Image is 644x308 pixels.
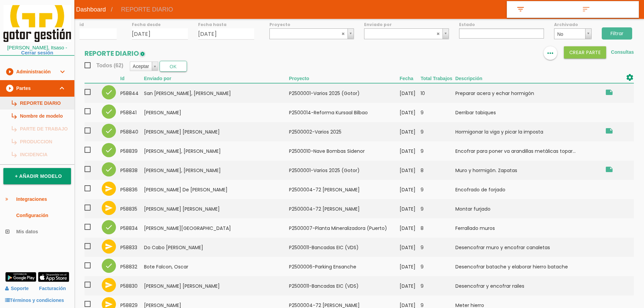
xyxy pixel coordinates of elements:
[58,64,66,80] i: expand_more
[400,180,421,199] td: [DATE]
[105,262,113,270] i: check
[120,238,144,257] td: 58833
[85,50,146,57] h2: REPORTE DIARIO
[10,135,17,148] i: subdirectory_arrow_right
[289,141,400,161] td: P2500010-Nave Bombas Sidenor
[116,1,178,18] span: REPORTE DIARIO
[611,49,634,55] a: Consultas
[564,49,606,55] a: Crear PARTE
[5,64,14,80] i: play_circle_filled
[120,83,144,103] td: 58844
[139,51,146,57] img: edit-1.png
[144,218,289,238] td: [PERSON_NAME][GEOGRAPHIC_DATA]
[21,50,53,55] a: Cerrar sesión
[144,161,289,180] td: [PERSON_NAME], [PERSON_NAME]
[289,257,400,276] td: P2500006-Parking Ensanche
[144,141,289,161] td: [PERSON_NAME], [PERSON_NAME]
[400,141,421,161] td: [DATE]
[289,180,400,199] td: P2500004-72 [PERSON_NAME]
[105,88,113,96] i: check
[289,83,400,103] td: P2500001-Varios 2025 (Gotor)
[120,257,144,276] td: 58832
[58,80,66,96] i: expand_more
[132,22,188,27] label: Fecha desde
[105,204,113,212] i: send
[400,257,421,276] td: [DATE]
[289,276,400,295] td: P2500011-Bancadas EIC (VDS)
[554,22,591,27] label: Archivado
[421,199,455,218] td: 9
[400,238,421,257] td: [DATE]
[105,185,113,193] i: send
[455,180,601,199] td: Encofrado de forjado
[400,103,421,122] td: [DATE]
[605,88,613,96] i: Bidigorri erandio
[564,46,606,58] button: Crear PARTE
[421,73,455,83] th: Total Trabajos
[85,61,123,70] span: Todos (62)
[573,1,639,18] a: sort
[105,127,113,135] i: check
[120,122,144,141] td: 58840
[289,238,400,257] td: P2500011-Bancadas EIC (VDS)
[105,242,113,251] i: send
[105,281,113,289] i: send
[38,272,69,282] img: app-store.png
[269,22,354,27] label: Proyecto
[10,97,17,110] i: subdirectory_arrow_right
[421,103,455,122] td: 9
[133,62,149,71] span: Aceptar
[10,148,17,161] i: subdirectory_arrow_right
[198,22,254,27] label: Fecha hasta
[421,238,455,257] td: 9
[144,180,289,199] td: [PERSON_NAME] De [PERSON_NAME]
[400,83,421,103] td: [DATE]
[10,110,17,122] i: subdirectory_arrow_right
[289,122,400,141] td: P2500002-Varios 2025
[120,141,144,161] td: 58839
[546,46,555,60] i: more_horiz
[455,218,601,238] td: Ferrallado muros
[455,276,601,295] td: Desencofrar y encofrar railes
[144,257,289,276] td: Bote Falcon, Oscar
[605,165,613,173] i: Zaramillo
[421,276,455,295] td: 9
[289,161,400,180] td: P2500001-Varios 2025 (Gotor)
[289,103,400,122] td: P2500014-Reforma Kursaal Bilbao
[421,122,455,141] td: 9
[79,22,117,27] label: id
[459,22,544,27] label: Estado
[10,122,17,135] i: subdirectory_arrow_right
[5,298,64,303] a: Términos y condiciones
[105,165,113,173] i: check
[507,1,573,18] a: filter_list
[144,83,289,103] td: San [PERSON_NAME], [PERSON_NAME]
[120,218,144,238] td: 58834
[105,223,113,231] i: check
[120,161,144,180] td: 58838
[3,5,71,42] img: itcons-logo
[605,127,613,135] i: Obra Zarautz
[5,80,14,96] i: play_circle_filled
[515,5,526,14] i: filter_list
[557,29,582,40] span: No
[581,5,592,14] i: sort
[400,218,421,238] td: [DATE]
[144,238,289,257] td: Do Cabo [PERSON_NAME]
[144,73,289,83] th: Enviado por
[144,276,289,295] td: [PERSON_NAME] [PERSON_NAME]
[5,286,29,291] a: Soporte
[105,108,113,116] i: check
[160,61,187,72] button: OK
[105,146,113,154] i: check
[400,161,421,180] td: [DATE]
[289,199,400,218] td: P2500004-72 [PERSON_NAME]
[120,103,144,122] td: 58841
[400,199,421,218] td: [DATE]
[421,161,455,180] td: 8
[421,83,455,103] td: 10
[455,83,601,103] td: Preparar acera y echar hormigón
[626,73,634,81] i: settings
[455,257,601,276] td: Desencofrar batache y elaborar hierro batache
[455,73,601,83] th: Descripción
